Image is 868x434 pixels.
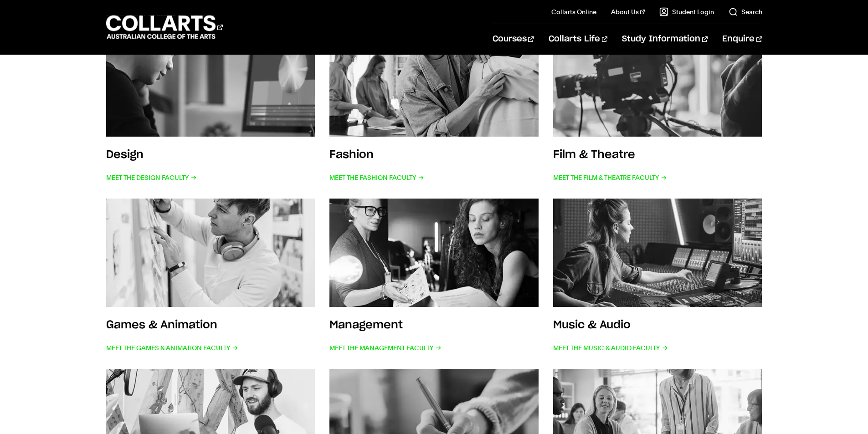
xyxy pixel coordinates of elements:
a: Collarts Life [549,24,607,54]
h3: Music & Audio [553,320,631,331]
a: Design Meet the Design Faculty [106,28,315,184]
a: Management Meet the Management Faculty [329,199,539,354]
span: Meet the Fashion Faculty [329,171,424,184]
a: Film & Theatre Meet the Film & Theatre Faculty [553,28,762,184]
a: Student Login [659,7,714,16]
a: Fashion Meet the Fashion Faculty [329,28,539,184]
a: Music & Audio Meet the Music & Audio Faculty [553,199,762,354]
h3: Fashion [329,149,374,160]
span: Meet the Management Faculty [329,342,442,354]
a: About Us [611,7,645,16]
div: Go to homepage [106,14,223,40]
a: Enquire [722,24,762,54]
a: Study Information [622,24,708,54]
h3: Management [329,320,403,331]
a: Search [729,7,762,16]
a: Games & Animation Meet the Games & Animation Faculty [106,199,315,354]
h3: Film & Theatre [553,149,635,160]
span: Meet the Film & Theatre Faculty [553,171,667,184]
span: Meet the Music & Audio Faculty [553,342,668,354]
h3: Design [106,149,144,160]
span: Meet the Design Faculty [106,171,197,184]
a: Collarts Online [551,7,596,16]
span: Meet the Games & Animation Faculty [106,342,238,354]
a: Courses [493,24,534,54]
h3: Games & Animation [106,320,217,331]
